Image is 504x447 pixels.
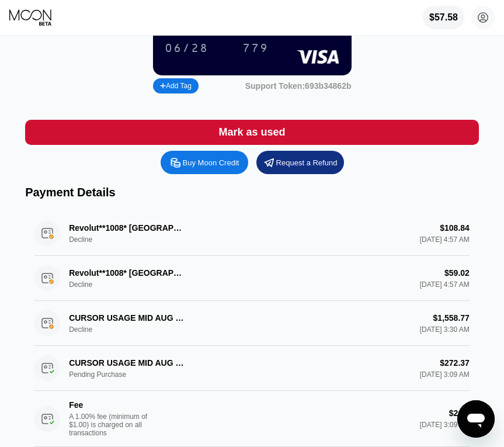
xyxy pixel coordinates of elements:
div: Mark as used [25,120,479,145]
div: Request a Refund [256,151,344,174]
div: 06/28 [165,42,208,56]
div: Mark as used [218,126,285,139]
div: FeeA 1.00% fee (minimum of $1.00) is charged on all transactions$2.72[DATE] 3:09 AM [34,391,470,447]
div: Add Tag [160,82,192,90]
div: 779 [242,42,269,56]
div: [DATE] 3:09 AM [420,421,470,429]
div: Buy Moon Credit [183,158,239,168]
div: Support Token: 693b34862b [245,81,352,91]
iframe: Bouton de lancement de la fenêtre de messagerie [457,400,495,438]
div: A 1.00% fee (minimum of $1.00) is charged on all transactions [69,413,157,437]
div: $57.58 [429,12,458,23]
div: Buy Moon Credit [161,151,248,174]
div: Payment Details [25,186,479,199]
div: 779 [234,39,277,58]
div: Support Token:693b34862b [245,81,352,91]
div: Fee [69,400,186,410]
div: Add Tag [153,78,199,93]
div: $57.58 [423,6,464,29]
div: 06/28 [156,39,217,58]
div: $2.72 [449,408,470,418]
div: Request a Refund [276,158,338,168]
